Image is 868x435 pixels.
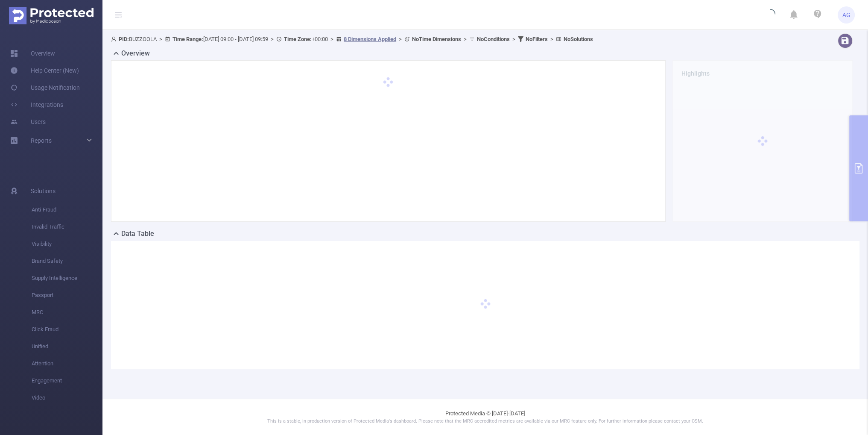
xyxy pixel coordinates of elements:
span: Engagement [32,372,102,389]
h2: Data Table [121,229,154,239]
a: Help Center (New) [10,62,79,79]
u: 8 Dimensions Applied [344,36,396,42]
span: BUZZOOLA [DATE] 09:00 - [DATE] 09:59 +00:00 [111,36,593,42]
span: > [461,36,469,42]
img: Protected Media [9,7,94,24]
i: icon: user [111,36,119,42]
span: Visibility [32,235,102,253]
b: No Solutions [564,36,593,42]
h2: Overview [121,48,150,59]
a: Users [10,113,46,130]
span: Unified [32,338,102,355]
span: Brand Safety [32,253,102,270]
span: Video [32,389,102,406]
footer: Protected Media © [DATE]-[DATE] [102,399,868,435]
span: Passport [32,287,102,304]
a: Integrations [10,96,63,113]
span: MRC [32,304,102,321]
span: > [268,36,276,42]
span: Reports [31,137,52,144]
span: Attention [32,355,102,372]
span: > [548,36,556,42]
b: Time Range: [172,36,203,42]
span: > [510,36,518,42]
b: No Filters [526,36,548,42]
span: Supply Intelligence [32,270,102,287]
b: PID: [119,36,129,42]
span: > [328,36,336,42]
span: AG [842,6,850,24]
span: Anti-Fraud [32,201,102,218]
a: Usage Notification [10,79,80,96]
span: Solutions [31,182,56,200]
b: Time Zone: [284,36,312,42]
a: Reports [31,132,52,149]
span: Invalid Traffic [32,218,102,235]
b: No Time Dimensions [412,36,461,42]
p: This is a stable, in production version of Protected Media's dashboard. Please note that the MRC ... [124,418,847,425]
span: > [396,36,404,42]
span: Click Fraud [32,321,102,338]
b: No Conditions [477,36,510,42]
i: icon: loading [765,9,775,21]
a: Overview [10,45,55,62]
span: > [157,36,165,42]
